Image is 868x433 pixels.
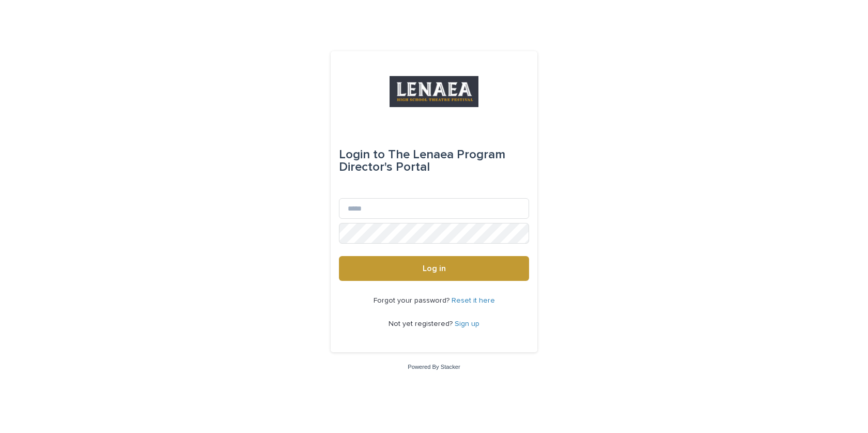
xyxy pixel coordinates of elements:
[339,256,529,281] button: Log in
[408,364,460,370] a: Powered By Stacker
[452,297,495,304] a: Reset it here
[423,264,446,273] span: Log in
[339,140,529,182] div: The Lenaea Program Director's Portal
[374,297,452,304] span: Forgot your password?
[389,320,455,327] span: Not yet registered?
[339,148,385,161] span: Login to
[390,76,478,107] img: 3TRreipReCSEaaZc33pQ
[455,320,479,327] a: Sign up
